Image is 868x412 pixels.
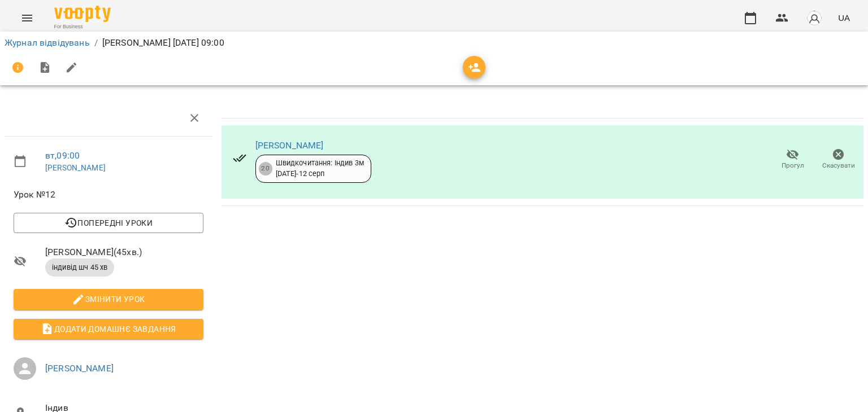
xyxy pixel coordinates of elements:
a: вт , 09:00 [45,150,80,161]
button: Menu [14,5,41,32]
span: Скасувати [822,161,855,170]
span: [PERSON_NAME] ( 45 хв. ) [45,246,203,259]
span: Додати домашнє завдання [23,322,194,336]
span: Змінити урок [23,292,194,306]
p: [PERSON_NAME] [DATE] 09:00 [102,36,224,50]
li: / [94,36,98,50]
img: Voopty Logo [54,6,111,22]
button: Скасувати [815,144,861,176]
button: UA [834,7,854,28]
img: avatar_s.png [806,10,822,26]
button: Змінити урок [14,289,203,309]
span: Урок №12 [14,188,203,201]
span: індивід шч 45 хв [45,262,114,273]
span: Прогул [782,161,804,170]
div: Швидкочитання: Індив 3м [DATE] - 12 серп [276,158,364,179]
button: Додати домашнє завдання [14,319,203,339]
span: UA [838,12,850,24]
div: 20 [259,162,272,176]
a: [PERSON_NAME] [255,140,324,151]
span: Попередні уроки [23,216,194,230]
a: [PERSON_NAME] [45,363,114,374]
button: Прогул [770,144,815,176]
span: For Business [54,23,111,30]
button: Попередні уроки [14,213,203,233]
a: [PERSON_NAME] [45,163,106,172]
a: Журнал відвідувань [5,37,90,48]
nav: breadcrumb [5,36,863,50]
